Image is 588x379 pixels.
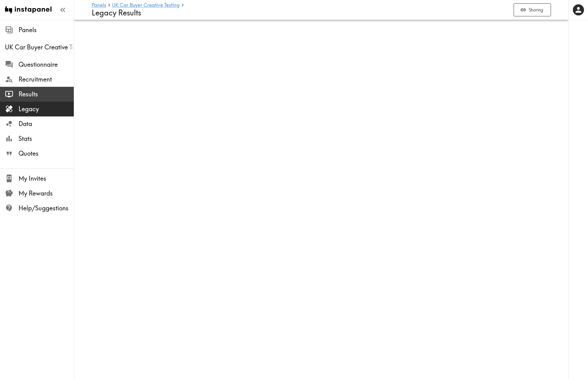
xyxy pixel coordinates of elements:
[19,90,74,99] span: Results
[19,26,74,34] span: Panels
[19,120,74,128] span: Data
[19,204,74,213] span: Help/Suggestions
[19,60,74,69] span: Questionnaire
[92,2,106,8] a: Panels
[19,149,74,158] span: Quotes
[19,174,74,183] span: My Invites
[19,134,74,143] span: Stats
[19,75,74,84] span: Recruitment
[5,43,74,52] span: UK Car Buyer Creative Testing
[92,8,509,17] h4: Legacy Results
[112,2,180,8] a: UK Car Buyer Creative Testing
[19,189,74,198] span: My Rewards
[19,105,74,113] span: Legacy
[514,3,551,17] button: Sharing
